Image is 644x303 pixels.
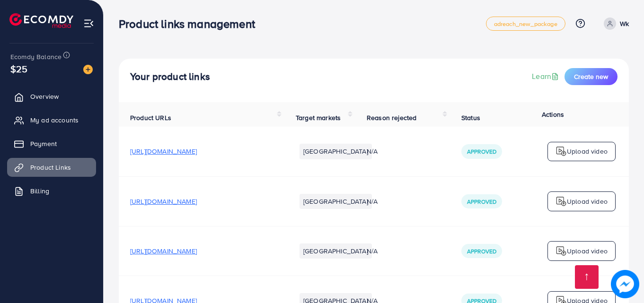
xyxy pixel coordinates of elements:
span: My ad accounts [30,115,79,125]
a: Learn [532,71,561,82]
span: Product Links [30,163,71,172]
img: image [83,65,93,74]
a: Billing [7,182,96,200]
button: Create new [565,68,618,85]
span: Product URLs [130,113,171,122]
span: N/A [367,246,378,256]
span: Actions [542,110,564,119]
a: Product Links [7,158,96,177]
span: Payment [30,139,57,148]
h3: Product links management [119,17,263,31]
a: Overview [7,87,96,106]
a: Payment [7,134,96,153]
a: adreach_new_package [486,17,565,31]
span: $25 [10,62,27,76]
p: Upload video [567,245,608,257]
span: N/A [367,147,378,156]
span: Overview [30,92,59,101]
p: Upload video [567,146,608,157]
img: logo [556,196,567,207]
img: logo [9,13,73,28]
p: Wk [620,18,629,29]
p: Upload video [567,196,608,207]
span: Create new [574,72,608,81]
span: N/A [367,197,378,206]
img: menu [83,18,94,29]
li: [GEOGRAPHIC_DATA] [300,243,372,259]
img: logo [556,146,567,157]
li: [GEOGRAPHIC_DATA] [300,194,372,209]
span: Approved [467,198,496,206]
span: Target markets [296,113,341,122]
span: Approved [467,147,496,156]
a: My ad accounts [7,111,96,130]
span: Billing [30,186,49,196]
span: Reason rejected [367,113,416,122]
span: [URL][DOMAIN_NAME] [130,197,197,206]
span: Ecomdy Balance [10,52,62,61]
a: Wk [600,17,629,30]
span: [URL][DOMAIN_NAME] [130,246,197,256]
span: Approved [467,247,496,255]
img: logo [556,245,567,257]
li: [GEOGRAPHIC_DATA] [300,144,372,159]
h4: Your product links [130,71,210,83]
img: image [611,270,639,298]
span: Status [461,113,480,122]
span: [URL][DOMAIN_NAME] [130,147,197,156]
span: adreach_new_package [494,21,557,27]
